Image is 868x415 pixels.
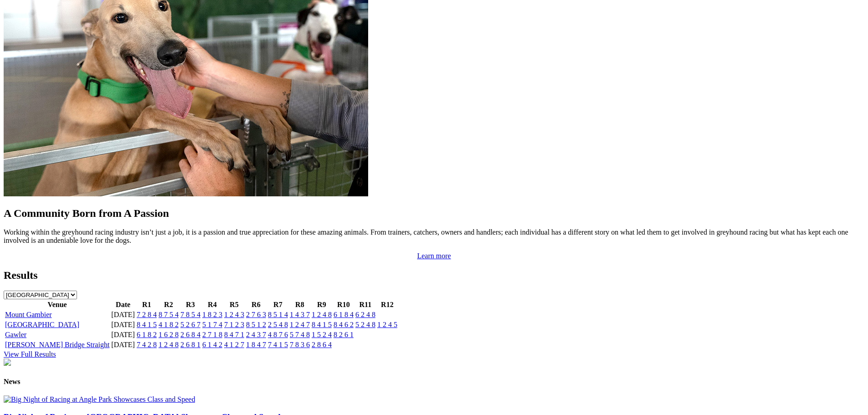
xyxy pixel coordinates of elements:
a: 6 1 8 2 [137,331,157,338]
a: 1 2 4 3 [224,311,244,318]
td: [DATE] [111,310,135,319]
a: 4 1 8 2 [159,321,179,328]
a: 1 5 2 4 [312,331,332,338]
a: 1 2 4 7 [290,321,310,328]
h2: Results [4,269,864,282]
th: R10 [333,300,354,309]
a: 4 1 2 7 [224,341,244,348]
th: R12 [377,300,398,309]
a: Gawler [5,331,26,338]
a: 8 7 5 4 [159,311,179,318]
a: 5 2 6 7 [180,321,200,328]
a: 8 4 1 5 [312,321,332,328]
a: 6 1 4 2 [202,341,222,348]
a: 1 8 2 3 [202,311,222,318]
th: R9 [311,300,332,309]
a: 5 7 4 8 [290,331,310,338]
a: 6 2 4 8 [355,311,375,318]
a: 7 8 5 4 [180,311,200,318]
a: 7 4 1 5 [268,341,288,348]
a: 7 8 3 6 [290,341,310,348]
td: [DATE] [111,330,135,339]
a: Learn more [417,252,451,260]
h4: News [4,378,864,386]
a: [GEOGRAPHIC_DATA] [5,321,79,328]
a: 7 2 8 4 [137,311,157,318]
a: View Full Results [4,350,56,358]
th: R2 [158,300,179,309]
a: [PERSON_NAME] Bridge Straight [5,341,109,348]
a: 1 4 3 7 [290,311,310,318]
a: 8 5 1 2 [246,321,266,328]
a: 2 5 4 8 [268,321,288,328]
th: Venue [5,300,110,309]
th: Date [111,300,135,309]
a: 2 8 6 4 [312,341,332,348]
a: 2 6 8 1 [180,341,200,348]
th: R5 [224,300,245,309]
a: 1 2 4 8 [159,341,179,348]
a: 5 2 4 8 [355,321,375,328]
th: R3 [180,300,201,309]
a: 8 5 1 4 [268,311,288,318]
a: 8 4 7 1 [224,331,244,338]
a: 8 4 6 2 [334,321,354,328]
a: 6 1 8 4 [334,311,354,318]
a: 8 2 6 1 [334,331,354,338]
th: R4 [202,300,223,309]
td: [DATE] [111,320,135,329]
p: Working within the greyhound racing industry isn’t just a job, it is a passion and true appreciat... [4,228,864,245]
img: chasers_homepage.jpg [4,359,11,366]
th: R1 [136,300,157,309]
a: 7 4 2 8 [137,341,157,348]
a: 1 8 4 7 [246,341,266,348]
a: 1 2 4 8 [312,311,332,318]
th: R7 [267,300,288,309]
th: R6 [246,300,267,309]
a: 2 4 3 7 [246,331,266,338]
a: 7 1 2 3 [224,321,244,328]
img: Big Night of Racing at Angle Park Showcases Class and Speed [4,395,195,404]
a: Mount Gambier [5,311,52,318]
th: R11 [355,300,376,309]
h2: A Community Born from A Passion [4,207,864,220]
a: 2 7 6 3 [246,311,266,318]
a: 1 6 2 8 [159,331,179,338]
th: R8 [289,300,310,309]
a: 2 7 1 8 [202,331,222,338]
a: 4 8 7 6 [268,331,288,338]
a: 8 4 1 5 [137,321,157,328]
td: [DATE] [111,340,135,349]
a: 1 2 4 5 [377,321,397,328]
a: 2 6 8 4 [180,331,200,338]
a: 5 1 7 4 [202,321,222,328]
